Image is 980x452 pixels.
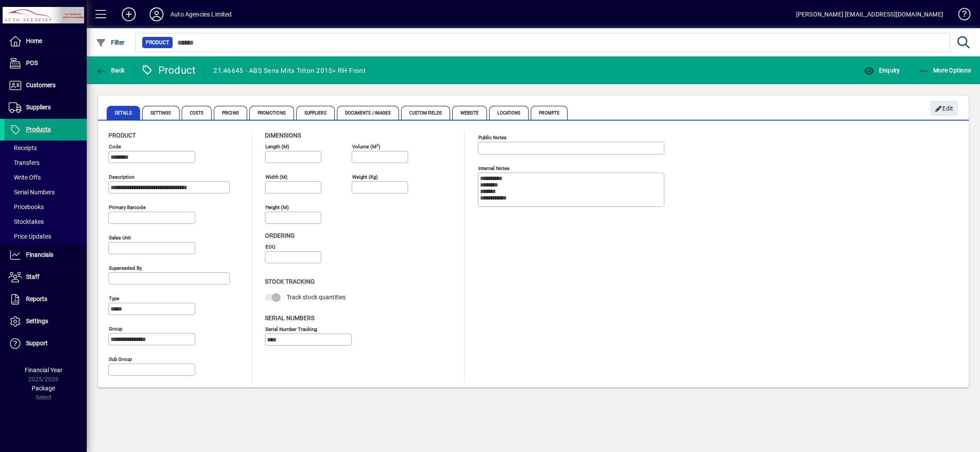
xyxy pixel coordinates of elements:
[214,106,247,120] span: Pricing
[265,244,275,250] mat-label: EOQ
[4,185,87,200] a: Serial Numbers
[796,7,943,21] div: [PERSON_NAME] [EMAIL_ADDRESS][DOMAIN_NAME]
[4,141,87,155] a: Receipts
[265,314,314,321] span: Serial Numbers
[249,106,294,120] span: Promotions
[478,134,506,141] mat-label: Public Notes
[26,104,51,111] span: Suppliers
[109,295,119,301] mat-label: Type
[96,39,125,46] span: Filter
[4,311,87,332] a: Settings
[265,144,289,150] mat-label: Length (m)
[296,106,335,120] span: Suppliers
[107,106,140,120] span: Details
[265,174,287,180] mat-label: Width (m)
[26,37,42,44] span: Home
[265,132,301,139] span: Dimensions
[918,67,971,74] span: More Options
[109,174,134,180] mat-label: Description
[26,340,48,347] span: Support
[4,75,87,96] a: Customers
[94,35,127,50] button: Filter
[4,52,87,74] a: POS
[265,204,289,210] mat-label: Height (m)
[25,367,62,373] span: Financial Year
[109,144,121,150] mat-label: Code
[916,62,973,78] button: More Options
[401,106,450,120] span: Custom Fields
[9,218,44,225] span: Stocktakes
[87,62,134,78] app-page-header-button: Back
[146,38,169,47] span: Product
[4,229,87,244] a: Price Updates
[489,106,529,120] span: Locations
[9,174,41,181] span: Write Offs
[4,200,87,214] a: Pricebooks
[109,326,122,332] mat-label: Group
[213,64,366,78] div: 21.46645 - ABS Sens Mits Triton 2015> RH Front
[108,132,136,139] span: Product
[930,101,958,116] button: Edit
[9,203,44,210] span: Pricebooks
[337,106,399,120] span: Documents / Images
[26,59,38,66] span: POS
[352,174,378,180] mat-label: Weight (Kg)
[862,62,902,78] button: Enquiry
[170,7,232,21] div: Auto Agencies Limited
[4,244,87,266] a: Financials
[952,2,969,30] a: Knowledge Base
[9,144,37,151] span: Receipts
[4,266,87,288] a: Staff
[26,82,56,88] span: Customers
[935,102,954,116] span: Edit
[376,143,379,147] sup: 3
[143,7,170,22] button: Profile
[9,159,39,166] span: Transfers
[26,273,39,280] span: Staff
[9,233,51,240] span: Price Updates
[26,251,53,258] span: Financials
[265,278,315,285] span: Stock Tracking
[109,204,146,210] mat-label: Primary barcode
[141,63,196,77] div: Product
[32,385,55,392] span: Package
[109,356,132,362] mat-label: Sub group
[864,67,900,74] span: Enquiry
[265,232,295,239] span: Ordering
[142,106,180,120] span: Settings
[26,295,47,302] span: Reports
[531,106,568,120] span: Prompts
[4,97,87,118] a: Suppliers
[26,126,51,133] span: Products
[109,235,131,241] mat-label: Sales unit
[287,294,346,301] span: Track stock quantities
[182,106,212,120] span: Costs
[4,214,87,229] a: Stocktakes
[96,67,125,74] span: Back
[4,333,87,354] a: Support
[4,155,87,170] a: Transfers
[265,326,317,332] mat-label: Serial Number tracking
[9,189,55,196] span: Serial Numbers
[4,288,87,310] a: Reports
[26,318,48,324] span: Settings
[4,170,87,185] a: Write Offs
[452,106,487,120] span: Website
[4,30,87,52] a: Home
[478,165,510,171] mat-label: Internal Notes
[94,62,127,78] button: Back
[109,265,142,271] mat-label: Superseded by
[352,144,380,150] mat-label: Volume (m )
[115,7,143,22] button: Add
